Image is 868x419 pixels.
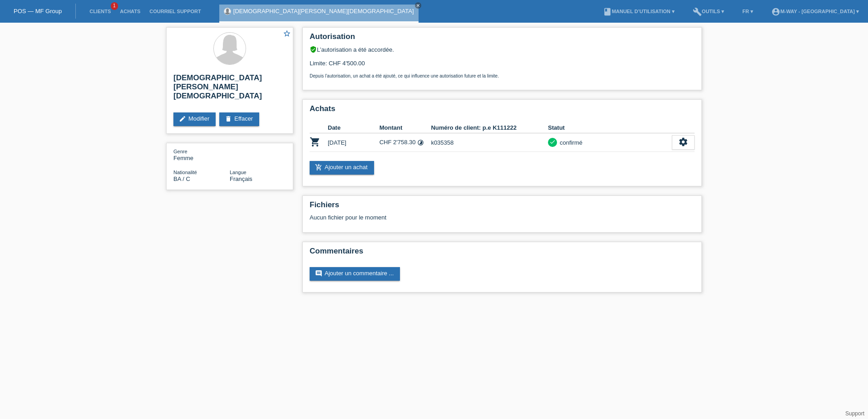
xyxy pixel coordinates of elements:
i: add_shopping_cart [315,164,322,171]
span: Genre [173,149,187,154]
td: CHF 2'758.30 [380,133,431,152]
div: Limite: CHF 4'500.00 [310,53,695,78]
i: settings [678,137,688,147]
div: confirmé [557,138,582,147]
span: 1 [111,2,118,10]
i: account_circle [771,7,780,16]
a: Support [845,410,864,417]
i: book [603,7,612,16]
div: Aucun fichier pour le moment [310,214,587,221]
td: k035358 [431,133,548,152]
a: star_border [283,29,291,39]
th: Montant [380,122,431,133]
a: FR ▾ [738,9,758,14]
i: build [693,7,702,16]
i: verified_user [310,46,317,53]
i: close [416,3,420,8]
a: account_circlem-way - [GEOGRAPHIC_DATA] ▾ [767,9,863,14]
div: Femme [173,148,230,161]
a: Courriel Support [145,9,205,14]
i: POSP00028425 [310,136,321,147]
a: deleteEffacer [219,112,259,126]
span: Nationalité [173,170,197,175]
a: [DEMOGRAPHIC_DATA][PERSON_NAME][DEMOGRAPHIC_DATA] [233,8,414,15]
i: check [549,139,556,145]
p: Depuis l’autorisation, un achat a été ajouté, ce qui influence une autorisation future et la limite. [310,73,695,78]
th: Numéro de client: p.e K111222 [431,122,548,133]
a: bookManuel d’utilisation ▾ [598,9,679,14]
i: edit [179,115,186,122]
div: L’autorisation a été accordée. [310,46,695,53]
a: Clients [85,9,115,14]
th: Statut [548,122,672,133]
a: Achats [115,9,145,14]
td: [DATE] [328,133,380,152]
span: Français [230,175,252,182]
i: Taux fixes (12 versements) [417,139,424,146]
span: Bosnie-Herzégovine / C / 06.09.2004 [173,175,190,182]
h2: Autorisation [310,32,695,46]
span: Langue [230,170,247,175]
i: delete [225,115,232,122]
h2: [DEMOGRAPHIC_DATA][PERSON_NAME][DEMOGRAPHIC_DATA] [173,73,286,105]
i: star_border [283,29,291,38]
th: Date [328,122,380,133]
a: buildOutils ▾ [688,9,729,14]
a: editModifier [173,112,216,126]
a: add_shopping_cartAjouter un achat [310,161,374,175]
i: comment [315,270,322,277]
a: commentAjouter un commentaire ... [310,267,400,281]
h2: Achats [310,104,695,118]
h2: Fichiers [310,200,695,214]
a: POS — MF Group [14,8,62,15]
h2: Commentaires [310,247,695,260]
a: close [415,2,421,9]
